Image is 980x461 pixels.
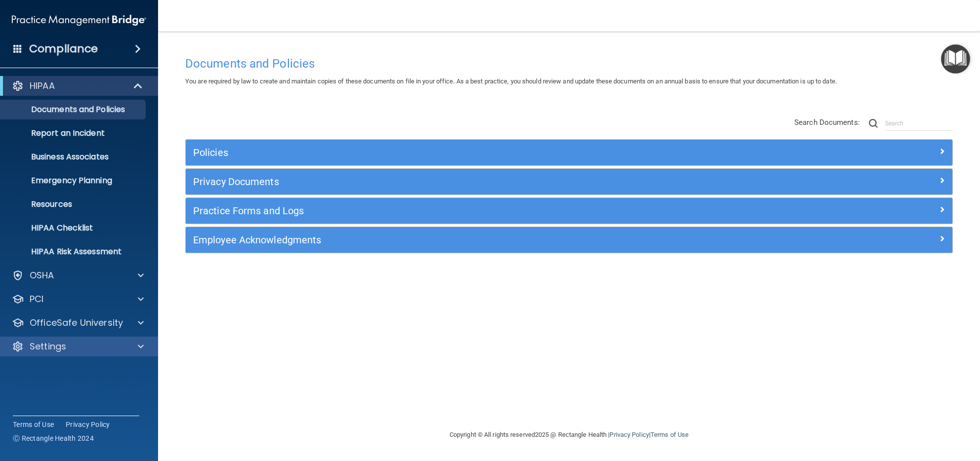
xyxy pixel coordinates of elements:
[869,119,878,128] img: ic-search.3b580494.png
[12,317,144,329] a: OfficeSafe University
[30,80,55,92] p: HIPAA
[610,431,649,438] a: Privacy Policy
[30,341,66,352] p: Settings
[12,10,146,30] img: PMB logo
[13,433,94,443] span: Ⓒ Rectangle Health 2024
[193,147,753,158] h5: Policies
[30,293,43,305] p: PCI
[6,223,141,233] p: HIPAA Checklist
[6,247,141,257] p: HIPAA Risk Assessment
[885,116,953,131] input: Search
[30,269,54,281] p: OSHA
[193,145,945,160] a: Policies
[29,42,98,56] h4: Compliance
[66,420,110,429] a: Privacy Policy
[185,77,837,85] span: You are required by law to create and maintain copies of these documents on file in your office. ...
[30,317,123,329] p: OfficeSafe University
[193,176,753,187] h5: Privacy Documents
[794,118,860,127] span: Search Documents:
[193,205,753,216] h5: Practice Forms and Logs
[6,199,141,209] p: Resources
[6,105,141,115] p: Documents and Policies
[193,174,945,190] a: Privacy Documents
[12,269,144,281] a: OSHA
[810,392,968,430] iframe: Drift Widget Chat Controller
[193,234,753,245] h5: Employee Acknowledgments
[12,341,144,352] a: Settings
[941,44,970,74] button: Open Resource Center
[6,152,141,162] p: Business Associates
[12,80,143,92] a: HIPAA
[6,128,141,138] p: Report an Incident
[193,232,945,248] a: Employee Acknowledgments
[193,203,945,219] a: Practice Forms and Logs
[13,420,54,429] a: Terms of Use
[6,176,141,186] p: Emergency Planning
[651,431,689,438] a: Terms of Use
[12,293,144,305] a: PCI
[389,419,749,451] div: Copyright © All rights reserved 2025 @ Rectangle Health | |
[185,57,953,70] h4: Documents and Policies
